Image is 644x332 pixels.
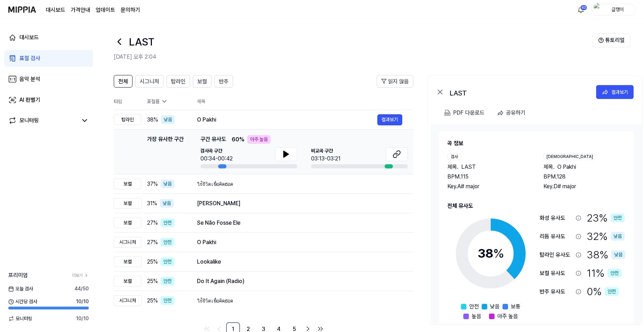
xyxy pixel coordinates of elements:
[608,269,621,277] div: 안전
[591,4,636,16] button: profile글쟁이
[19,54,40,63] div: 표절 검사
[431,124,642,324] a: 곡 정보검사제목.LASTBPM.115Key.A# major[DEMOGRAPHIC_DATA]제목.O PakhiBPM.128Key.D# major전체 유사도38%안전낮음보통높음아...
[71,6,90,14] button: 가격안내
[147,219,158,227] span: 27 %
[114,276,141,287] div: 보컬
[129,34,154,50] h1: LAST
[121,6,140,14] a: 문의하기
[494,106,531,120] button: 공유하기
[8,285,33,292] span: 오늘 검사
[444,110,450,116] img: PDF Download
[147,135,184,168] div: 가장 유사한 구간
[147,180,158,188] span: 37 %
[114,198,141,209] div: 보컬
[611,88,628,96] div: 결과보기
[197,77,207,86] span: 보컬
[160,199,174,208] div: 낮음
[596,85,634,99] button: 결과보기
[453,108,484,117] div: PDF 다운로드
[450,88,589,96] div: LAST
[587,210,625,226] div: 23 %
[161,180,174,188] div: 낮음
[611,214,625,222] div: 안전
[580,5,587,10] div: 62
[147,258,158,266] span: 25 %
[447,173,530,181] div: BPM. 115
[197,277,402,285] div: Do It Again (Radio)
[377,75,413,88] button: 읽지 않음
[587,265,621,281] div: 11 %
[443,106,486,120] button: PDF 다운로드
[604,6,631,13] div: 글쟁이
[197,238,402,247] div: O Pakhi
[605,287,619,296] div: 안전
[543,163,555,171] span: 제목 .
[114,53,593,61] h2: [DATE] 오후 2:04
[114,217,141,228] div: 보컬
[540,269,573,277] div: 보컬 유사도
[197,180,402,188] div: ใช้ชีวิตเพื่อคิดฮอด
[46,6,65,14] a: 대시보드
[543,182,626,191] div: Key. D# major
[147,297,158,305] span: 25 %
[118,77,128,86] span: 전체
[587,284,619,299] div: 0 %
[594,3,602,17] img: profile
[193,75,212,88] button: 보컬
[247,135,271,144] div: 아주 높음
[311,155,341,163] div: 03:13-03:21
[575,4,586,15] button: 알림62
[232,135,244,144] span: 60 %
[197,199,402,208] div: [PERSON_NAME]
[114,237,141,248] div: 시그니처
[76,315,89,322] span: 10 / 10
[219,77,229,86] span: 반주
[166,75,190,88] button: 탑라인
[75,285,89,292] span: 44 / 50
[587,247,625,263] div: 38 %
[4,92,93,108] a: AI 판별기
[140,77,159,86] span: 시그니처
[490,302,500,311] span: 낮음
[147,199,157,208] span: 31 %
[543,173,626,181] div: BPM. 128
[96,6,115,14] a: 업데이트
[540,232,573,241] div: 리듬 유사도
[540,288,573,296] div: 반주 유사도
[388,77,409,86] span: 읽지 않음
[114,93,141,110] th: 타입
[114,75,132,88] button: 전체
[593,33,630,47] button: 튜토리얼
[543,153,596,160] div: [DEMOGRAPHIC_DATA]
[147,116,158,124] span: 38 %
[197,297,402,305] div: ใช้ชีวิตเพื่อคิดฮอด
[587,229,625,244] div: 32 %
[161,257,174,266] div: 안전
[19,96,40,104] div: AI 판별기
[197,219,402,227] div: Se Não Fosse Ele
[4,29,93,46] a: 대시보드
[161,218,174,227] div: 안전
[200,135,226,144] span: 구간 유사도
[114,295,141,306] div: 시그니처
[114,114,141,125] div: 탑라인
[147,277,158,285] span: 25 %
[447,163,458,171] span: 제목 .
[147,238,158,247] span: 27 %
[72,272,89,279] a: 더보기
[311,147,341,155] span: 비교곡 구간
[19,75,40,83] div: 음악 분석
[8,271,28,280] span: 프리미엄
[8,116,78,125] a: 모니터링
[214,75,233,88] button: 반주
[19,116,39,125] div: 모니터링
[161,115,175,124] div: 낮음
[114,256,141,267] div: 보컬
[447,153,461,160] div: 검사
[506,108,525,117] div: 공유하기
[577,6,585,14] img: 알림
[4,71,93,88] a: 음악 분석
[200,155,233,163] div: 00:34-00:42
[447,139,625,148] h2: 곡 정보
